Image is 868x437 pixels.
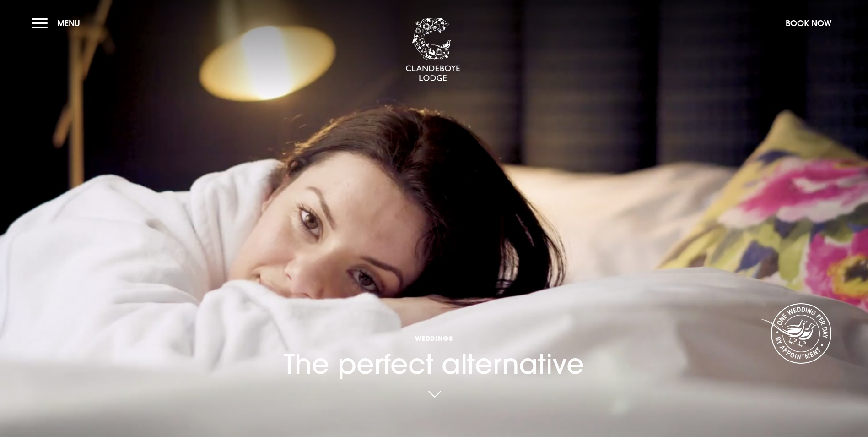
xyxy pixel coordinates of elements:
img: Clandeboye Lodge [405,18,460,82]
button: Menu [32,13,85,33]
span: Weddings [284,334,584,343]
span: Menu [57,18,80,28]
h1: The perfect alternative [284,280,584,380]
button: Book Now [781,13,836,33]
